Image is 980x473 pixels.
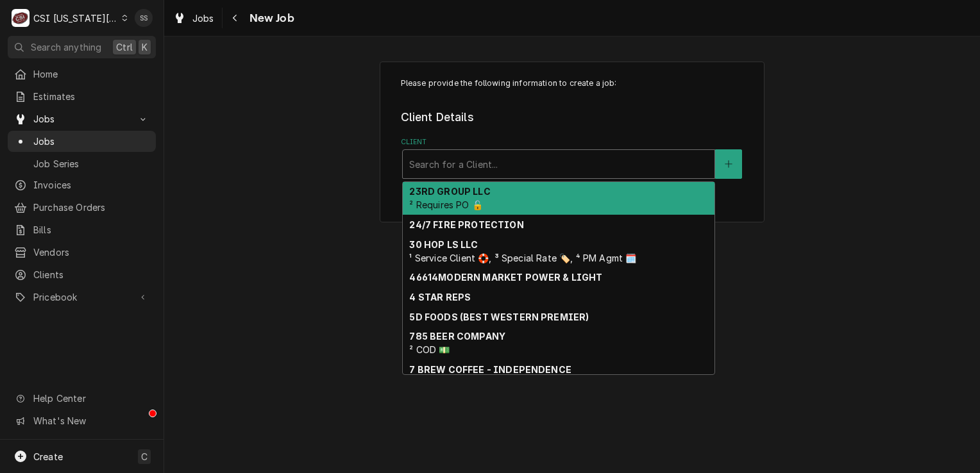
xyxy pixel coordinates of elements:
[401,78,744,179] div: Job Create/Update Form
[8,286,156,308] a: Go to Pricebook
[8,410,156,431] a: Go to What's New
[409,364,571,375] strong: 7 BREW COFFEE - INDEPENDENCE
[8,131,156,152] a: Jobs
[8,174,156,195] a: Invoices
[409,219,523,230] strong: 24/7 FIRE PROTECTION
[8,86,156,107] a: Estimates
[8,197,156,218] a: Purchase Orders
[715,149,742,179] button: Create New Client
[8,36,156,58] button: Search anythingCtrlK
[135,9,153,27] div: Sarah Shafer's Avatar
[409,292,471,303] strong: 4 STAR REPS
[33,67,149,81] span: Home
[409,272,602,283] strong: 46614MODERN MARKET POWER & LIGHT
[33,157,149,170] span: Job Series
[142,40,148,54] span: K
[246,10,294,27] span: New Job
[409,344,450,355] span: ² COD 💵
[8,153,156,174] a: Job Series
[409,253,636,263] span: ¹ Service Client 🛟, ³ Special Rate 🏷️, ⁴ PM Agmt 🗓️
[33,90,149,103] span: Estimates
[33,178,149,192] span: Invoices
[33,12,118,25] div: CSI [US_STATE][GEOGRAPHIC_DATA]
[116,40,133,54] span: Ctrl
[33,290,130,304] span: Pricebook
[135,9,153,27] div: SS
[409,199,482,210] span: ² Requires PO 🔓
[33,414,148,427] span: What's New
[31,40,101,54] span: Search anything
[409,311,589,322] strong: 5D FOODS (BEST WESTERN PREMIER)
[8,264,156,285] a: Clients
[8,63,156,85] a: Home
[409,331,505,342] strong: 785 BEER COMPANY
[33,223,149,236] span: Bills
[8,242,156,263] a: Vendors
[401,137,744,147] label: Client
[33,451,63,462] span: Create
[8,219,156,240] a: Bills
[8,108,156,129] a: Go to Jobs
[8,388,156,409] a: Go to Help Center
[12,9,30,27] div: CSI Kansas City's Avatar
[409,186,490,197] strong: 23RD GROUP LLC
[33,268,149,281] span: Clients
[380,62,765,222] div: Job Create/Update
[33,392,148,405] span: Help Center
[168,8,219,29] a: Jobs
[33,112,130,126] span: Jobs
[725,160,732,169] svg: Create New Client
[401,109,744,126] legend: Client Details
[12,9,30,27] div: C
[192,12,214,25] span: Jobs
[409,239,478,250] strong: 30 HOP LS LLC
[33,135,149,148] span: Jobs
[401,78,744,89] p: Please provide the following information to create a job:
[33,201,149,214] span: Purchase Orders
[141,450,148,463] span: C
[225,8,246,28] button: Navigate back
[401,137,744,179] div: Client
[33,245,149,259] span: Vendors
